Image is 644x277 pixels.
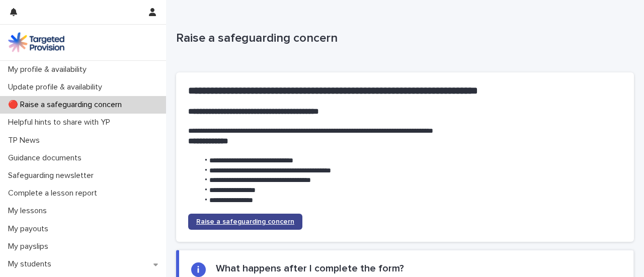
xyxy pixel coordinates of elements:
[216,262,404,274] h2: What happens after I complete the form?
[4,224,56,234] p: My payouts
[188,214,302,230] a: Raise a safeguarding concern
[4,100,130,110] p: 🔴 Raise a safeguarding concern
[8,32,64,52] img: M5nRWzHhSzIhMunXDL62
[196,218,294,225] span: Raise a safeguarding concern
[4,206,55,216] p: My lessons
[4,259,59,269] p: My students
[4,82,110,92] p: Update profile & availability
[4,65,95,74] p: My profile & availability
[4,136,48,145] p: TP News
[4,118,118,127] p: Helpful hints to share with YP
[4,242,56,251] p: My payslips
[4,153,90,163] p: Guidance documents
[4,189,105,198] p: Complete a lesson report
[176,31,630,46] p: Raise a safeguarding concern
[4,171,102,180] p: Safeguarding newsletter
